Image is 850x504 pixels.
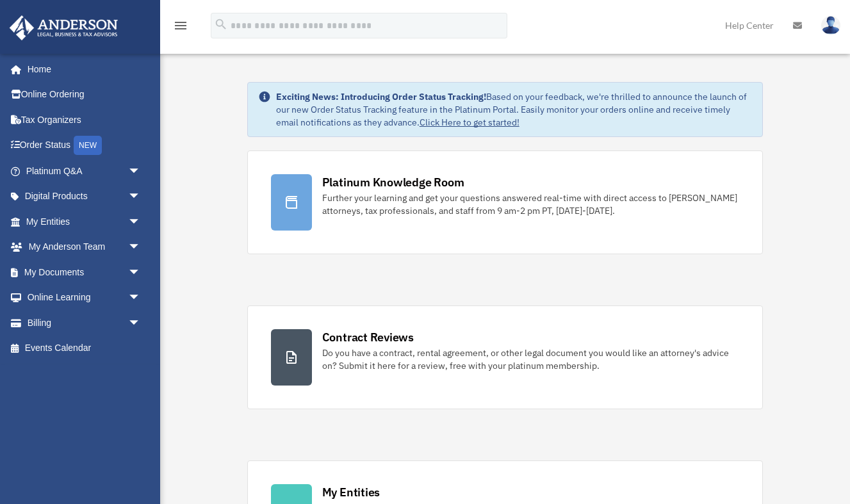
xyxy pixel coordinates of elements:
[173,18,188,33] i: menu
[276,91,486,102] strong: Exciting News: Introducing Order Status Tracking!
[322,484,380,500] div: My Entities
[128,285,154,311] span: arrow_drop_down
[322,174,464,190] div: Platinum Knowledge Room
[9,82,160,108] a: Online Ordering
[322,346,740,372] div: Do you have a contract, rental agreement, or other legal document you would like an attorney's ad...
[128,234,154,261] span: arrow_drop_down
[9,336,160,361] a: Events Calendar
[9,209,160,234] a: My Entitiesarrow_drop_down
[173,22,188,33] a: menu
[214,17,228,31] i: search
[322,329,414,345] div: Contract Reviews
[247,150,764,254] a: Platinum Knowledge Room Further your learning and get your questions answered real-time with dire...
[9,184,160,209] a: Digital Productsarrow_drop_down
[128,310,154,336] span: arrow_drop_down
[9,107,160,133] a: Tax Organizers
[9,259,160,285] a: My Documentsarrow_drop_down
[128,209,154,235] span: arrow_drop_down
[276,90,753,129] div: Based on your feedback, we're thrilled to announce the launch of our new Order Status Tracking fe...
[9,56,154,82] a: Home
[128,259,154,286] span: arrow_drop_down
[9,158,160,184] a: Platinum Q&Aarrow_drop_down
[74,136,102,155] div: NEW
[247,305,764,409] a: Contract Reviews Do you have a contract, rental agreement, or other legal document you would like...
[6,15,122,40] img: Anderson Advisors Platinum Portal
[128,158,154,184] span: arrow_drop_down
[821,16,840,35] img: User Pic
[9,234,160,260] a: My Anderson Teamarrow_drop_down
[9,133,160,159] a: Order StatusNEW
[9,310,160,336] a: Billingarrow_drop_down
[128,184,154,210] span: arrow_drop_down
[420,117,519,128] a: Click Here to get started!
[9,285,160,311] a: Online Learningarrow_drop_down
[322,191,740,217] div: Further your learning and get your questions answered real-time with direct access to [PERSON_NAM...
